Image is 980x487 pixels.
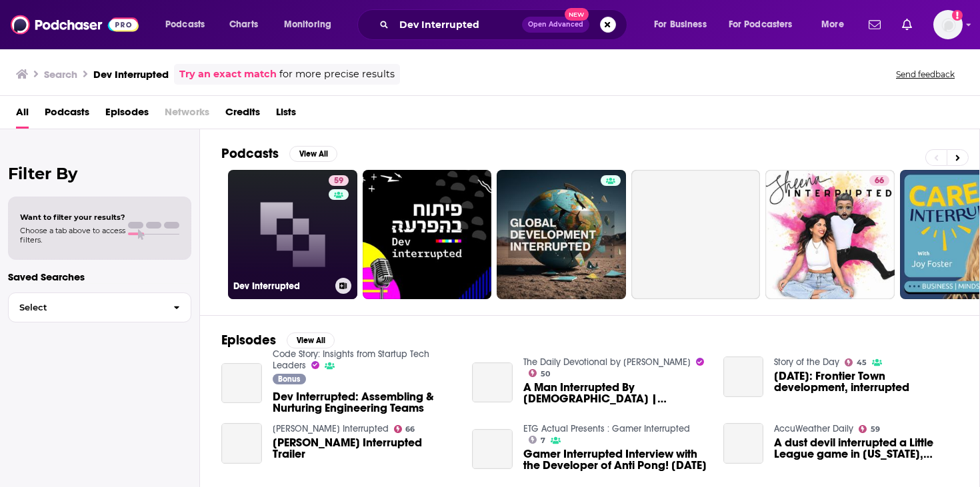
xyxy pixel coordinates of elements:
[221,332,335,348] a: EpisodesView All
[522,17,589,33] button: Open AdvancedNew
[952,10,963,21] svg: Add a profile image
[273,348,429,371] a: Code Story: Insights from Startup Tech Leaders
[774,437,958,460] span: A dust devil interrupted a Little League game in [US_STATE], engulfing the catcher.
[774,356,839,368] a: Story of the Day
[221,145,337,162] a: PodcastsView All
[233,280,330,292] h3: Dev Interrupted
[871,426,880,432] span: 59
[105,101,149,129] a: Episodes
[863,13,886,36] a: Show notifications dropdown
[93,68,169,81] h3: Dev Interrupted
[394,425,415,433] a: 66
[273,423,389,434] a: Sheena Interrupted
[933,10,963,39] button: Show profile menu
[729,15,793,34] span: For Podcasters
[9,303,163,312] span: Select
[405,426,415,432] span: 66
[859,425,880,433] a: 59
[221,332,276,348] h2: Episodes
[276,101,296,129] a: Lists
[229,15,258,34] span: Charts
[765,170,895,299] a: 66
[8,270,191,283] p: Saved Searches
[528,21,583,28] span: Open Advanced
[529,436,545,444] a: 7
[933,10,963,39] span: Logged in as derettb
[45,101,89,129] a: Podcasts
[541,371,550,377] span: 50
[541,438,545,444] span: 7
[394,14,522,35] input: Search podcasts, credits, & more...
[720,14,812,35] button: open menu
[845,358,867,366] a: 45
[165,101,209,129] span: Networks
[370,9,640,40] div: Search podcasts, credits, & more...
[273,391,457,414] a: Dev Interrupted: Assembling & Nurturing Engineering Teams
[221,14,266,35] a: Charts
[472,429,513,470] a: Gamer Interrupted Interview with the Developer of Anti Pong! May 28th 2020
[221,145,279,162] h2: Podcasts
[472,362,513,403] a: A Man Interrupted By God | Devotional | Acts 9:10-15
[156,14,222,35] button: open menu
[8,164,191,183] h2: Filter By
[179,67,277,82] a: Try an exact match
[857,360,867,366] span: 45
[875,175,884,188] span: 66
[289,146,337,162] button: View All
[287,332,335,348] button: View All
[20,226,125,244] span: Choose a tab above to access filters.
[897,13,917,36] a: Show notifications dropdown
[723,423,764,464] a: A dust devil interrupted a Little League game in Florida, engulfing the catcher.
[812,14,861,35] button: open menu
[221,363,262,404] a: Dev Interrupted: Assembling & Nurturing Engineering Teams
[228,170,357,299] a: 59Dev Interrupted
[774,370,958,393] span: [DATE]: Frontier Town development, interrupted
[723,356,764,397] a: 5/16/24: Frontier Town development, interrupted
[273,437,457,460] a: Sheena Interrupted Trailer
[529,369,550,377] a: 50
[11,12,139,37] img: Podchaser - Follow, Share and Rate Podcasts
[225,101,260,129] a: Credits
[8,292,191,322] button: Select
[284,15,331,34] span: Monitoring
[774,423,853,434] a: AccuWeather Daily
[523,448,707,471] span: Gamer Interrupted Interview with the Developer of Anti Pong! [DATE]
[645,14,723,35] button: open menu
[329,175,349,186] a: 59
[869,175,889,186] a: 66
[933,10,963,39] img: User Profile
[44,68,77,81] h3: Search
[654,15,707,34] span: For Business
[279,67,395,82] span: for more precise results
[523,448,707,471] a: Gamer Interrupted Interview with the Developer of Anti Pong! May 28th 2020
[774,370,958,393] a: 5/16/24: Frontier Town development, interrupted
[278,375,300,383] span: Bonus
[892,69,959,80] button: Send feedback
[774,437,958,460] a: A dust devil interrupted a Little League game in Florida, engulfing the catcher.
[165,15,205,34] span: Podcasts
[334,175,343,188] span: 59
[523,382,707,404] a: A Man Interrupted By God | Devotional | Acts 9:10-15
[275,14,349,35] button: open menu
[221,423,262,464] a: Sheena Interrupted Trailer
[821,15,844,34] span: More
[20,213,125,222] span: Want to filter your results?
[565,8,589,21] span: New
[273,437,457,460] span: [PERSON_NAME] Interrupted Trailer
[16,101,29,129] a: All
[523,423,690,434] a: ETG Actual Presents : Gamer Interrupted
[523,382,707,404] span: A Man Interrupted By [DEMOGRAPHIC_DATA] | Devotional | Acts 9:10-15
[523,356,691,368] a: The Daily Devotional by Vince Miller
